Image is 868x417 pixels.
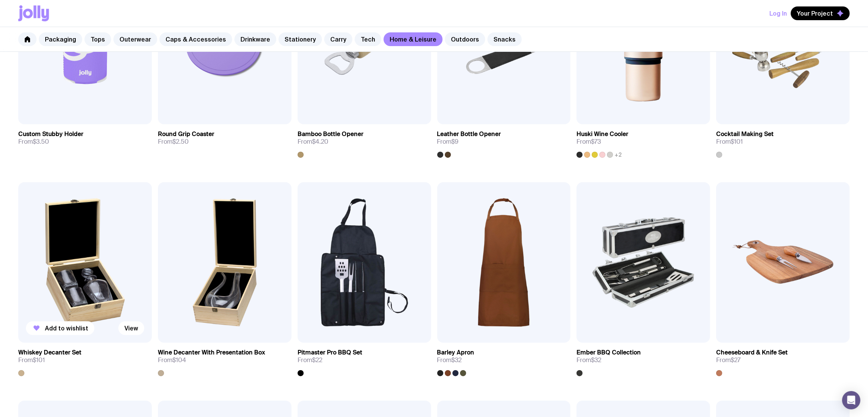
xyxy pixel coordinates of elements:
span: From [437,356,462,364]
button: Your Project [791,6,850,20]
h3: Whiskey Decanter Set [18,349,81,356]
a: Outdoors [445,32,485,46]
h3: Leather Bottle Opener [437,130,501,138]
span: $32 [452,356,462,364]
a: Bamboo Bottle OpenerFrom$4.20 [298,124,431,158]
div: Open Intercom Messenger [842,391,860,409]
span: From [577,356,601,364]
h3: Wine Decanter With Presentation Box [158,349,265,356]
span: $22 [312,356,322,364]
span: $32 [591,356,601,364]
span: $101 [731,138,743,146]
span: $4.20 [312,138,328,146]
a: Custom Stubby HolderFrom$3.50 [18,124,152,152]
h3: Ember BBQ Collection [577,349,641,356]
span: $9 [452,138,459,146]
a: Packaging [39,32,82,46]
span: From [298,356,322,364]
a: Round Grip CoasterFrom$2.50 [158,124,291,152]
span: From [158,138,189,146]
a: Huski Wine CoolerFrom$73+2 [577,124,710,158]
a: Whiskey Decanter SetFrom$101 [18,343,152,376]
button: Add to wishlist [26,321,94,335]
a: Drinkware [234,32,276,46]
a: Stationery [279,32,322,46]
a: Pitmaster Pro BBQ SetFrom$22 [298,343,431,376]
a: Caps & Accessories [159,32,232,46]
a: Tech [355,32,381,46]
span: $101 [33,356,45,364]
span: $2.50 [172,138,189,146]
h3: Huski Wine Cooler [577,130,628,138]
span: From [158,356,186,364]
a: Outerwear [113,32,157,46]
span: From [298,138,328,146]
h3: Cocktail Making Set [716,130,774,138]
span: +2 [615,152,622,158]
a: Carry [324,32,352,46]
h3: Bamboo Bottle Opener [298,130,363,138]
span: From [716,138,743,146]
a: Snacks [487,32,522,46]
a: Cocktail Making SetFrom$101 [716,124,850,158]
h3: Round Grip Coaster [158,130,214,138]
h3: Cheeseboard & Knife Set [716,349,788,356]
h3: Custom Stubby Holder [18,130,83,138]
span: Add to wishlist [45,324,88,332]
span: From [577,138,601,146]
span: $27 [731,356,741,364]
a: Wine Decanter With Presentation BoxFrom$104 [158,343,291,376]
span: Your Project [797,10,833,17]
a: Barley ApronFrom$32 [437,343,571,376]
span: From [716,356,741,364]
span: From [18,138,49,146]
span: From [437,138,459,146]
a: Cheeseboard & Knife SetFrom$27 [716,343,850,376]
a: Home & Leisure [384,32,443,46]
span: From [18,356,45,364]
h3: Barley Apron [437,349,475,356]
a: Tops [84,32,111,46]
a: View [118,321,144,335]
button: Log In [769,6,787,20]
span: $104 [172,356,186,364]
a: Leather Bottle OpenerFrom$9 [437,124,571,158]
a: Ember BBQ CollectionFrom$32 [577,343,710,376]
h3: Pitmaster Pro BBQ Set [298,349,362,356]
span: $3.50 [33,138,49,146]
span: $73 [591,138,601,146]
